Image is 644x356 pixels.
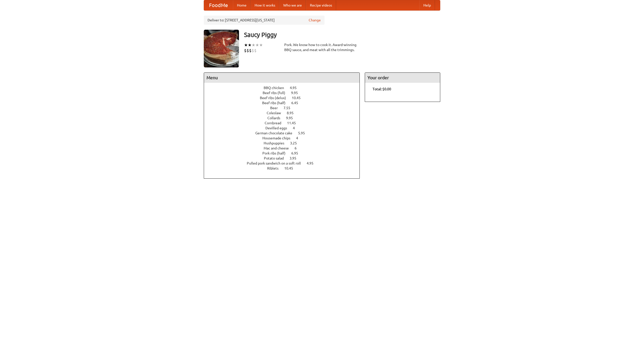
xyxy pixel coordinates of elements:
span: Potato salad [264,156,289,160]
h4: Your order [365,73,440,83]
span: Collards [267,116,285,120]
span: 6 [295,146,302,150]
a: Beef ribs (full) 9.95 [263,91,307,95]
a: Hushpuppies 3.25 [264,141,306,145]
li: $ [249,48,252,53]
a: Potato salad 3.95 [264,156,306,160]
li: ★ [255,42,259,48]
span: Beef ribs (half) [262,101,291,105]
li: $ [244,48,247,53]
a: Cornbread 11.45 [265,121,305,125]
b: Total: $0.00 [373,87,391,91]
span: Mac and cheese [264,146,294,150]
span: Pork ribs (half) [262,151,291,155]
span: 4 [293,126,300,130]
div: Pork. We know how to cook it. Award-winning BBQ sauce, and meat with all the trimmings. [284,42,360,52]
span: 5.95 [298,131,310,135]
span: 6.95 [291,151,303,155]
a: Change [309,18,321,23]
li: ★ [259,42,263,48]
li: $ [247,48,249,53]
span: Cornbread [265,121,286,125]
span: 3.95 [290,156,301,160]
span: Housemade chips [262,136,295,140]
a: Mac and cheese 6 [264,146,306,150]
li: $ [254,48,257,53]
span: Beef ribs (delux) [260,96,291,100]
a: Beef ribs (half) 6.45 [262,101,307,105]
span: 7.55 [284,106,295,110]
a: Pulled pork sandwich on a soft roll 4.95 [247,161,323,165]
span: 6.45 [291,101,303,105]
span: 4.95 [290,86,302,90]
span: 4.95 [307,161,318,165]
li: ★ [248,42,252,48]
a: Devilled eggs 4 [265,126,304,130]
span: Hushpuppies [264,141,289,145]
a: Home [233,0,251,10]
span: Devilled eggs [265,126,292,130]
span: Pulled pork sandwich on a soft roll [247,161,306,165]
span: German chocolate cake [255,131,297,135]
h4: Menu [204,73,359,83]
span: 4 [296,136,303,140]
span: 9.95 [286,116,298,120]
a: Housemade chips 4 [262,136,307,140]
span: 10.45 [292,96,306,100]
a: Coleslaw 8.95 [267,111,303,115]
span: 9.95 [291,91,303,95]
li: $ [252,48,254,53]
a: Pork ribs (half) 6.95 [262,151,307,155]
a: German chocolate cake 5.95 [255,131,314,135]
a: Riblets 10.45 [267,166,302,170]
a: BBQ chicken 4.95 [264,86,306,90]
a: Beer 7.55 [270,106,300,110]
a: Recipe videos [306,0,336,10]
span: 3.25 [290,141,302,145]
div: Deliver to: [STREET_ADDRESS][US_STATE] [204,16,325,25]
a: Help [419,0,435,10]
a: Beef ribs (delux) 10.45 [260,96,310,100]
span: BBQ chicken [264,86,289,90]
li: ★ [244,42,248,48]
span: 8.95 [287,111,299,115]
span: 10.45 [284,166,298,170]
a: Collards 9.95 [267,116,302,120]
a: How it works [251,0,279,10]
span: Riblets [267,166,284,170]
span: 11.45 [287,121,301,125]
span: Beef ribs (full) [263,91,290,95]
span: Coleslaw [267,111,286,115]
a: Who we are [279,0,306,10]
img: angular.jpg [204,30,239,67]
h3: Saucy Piggy [244,30,440,40]
li: ★ [252,42,255,48]
a: FoodMe [204,0,233,10]
span: Beer [270,106,283,110]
